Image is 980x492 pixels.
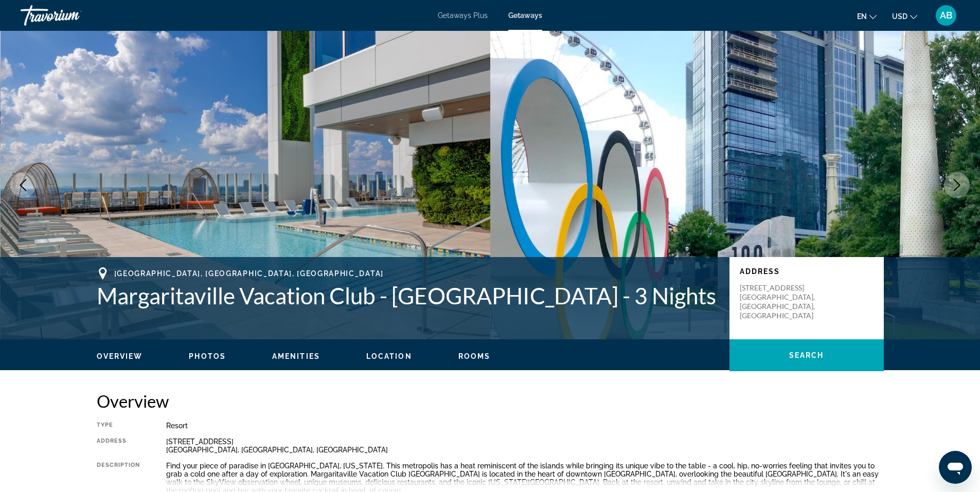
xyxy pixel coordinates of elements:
button: Photos [189,352,226,361]
p: Address [740,267,874,276]
span: Search [789,351,824,359]
iframe: Button to launch messaging window [939,451,972,484]
button: Rooms [458,352,491,361]
span: Rooms [458,352,491,360]
button: User Menu [933,5,959,26]
h1: Margaritaville Vacation Club - [GEOGRAPHIC_DATA] - 3 Nights [97,282,719,309]
a: Getaways Plus [438,11,488,20]
button: Change currency [892,9,917,24]
button: Next image [944,172,970,198]
button: Location [366,352,412,361]
span: Amenities [272,352,320,360]
a: Getaways [508,11,542,20]
div: Address [97,438,140,454]
button: Amenities [272,352,320,361]
span: [GEOGRAPHIC_DATA], [GEOGRAPHIC_DATA], [GEOGRAPHIC_DATA] [114,269,384,278]
span: Location [366,352,412,360]
button: Overview [97,352,143,361]
button: Previous image [10,172,36,198]
div: Type [97,422,140,430]
div: Resort [166,422,884,430]
span: AB [940,10,952,21]
button: Change language [857,9,877,24]
span: Photos [189,352,226,360]
span: USD [892,12,907,21]
a: Travorium [21,2,123,29]
span: en [857,12,867,21]
button: Search [729,339,884,371]
span: Overview [97,352,143,360]
p: [STREET_ADDRESS] [GEOGRAPHIC_DATA], [GEOGRAPHIC_DATA], [GEOGRAPHIC_DATA] [740,283,822,320]
h2: Overview [97,391,884,411]
div: [STREET_ADDRESS] [GEOGRAPHIC_DATA], [GEOGRAPHIC_DATA], [GEOGRAPHIC_DATA] [166,438,884,454]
